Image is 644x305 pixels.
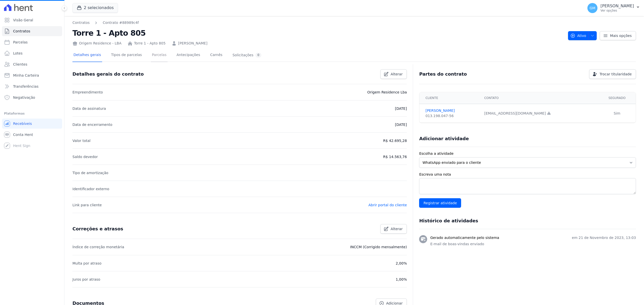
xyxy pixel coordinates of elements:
a: Visão Geral [2,15,62,25]
p: R$ 14.563,76 [383,154,407,160]
span: Conta Hent [13,132,33,137]
p: Origem Residence Lba [367,89,407,95]
h3: Detalhes gerais do contrato [72,71,144,77]
a: Contrato #88989c4f [103,20,139,25]
span: Alterar [391,72,403,77]
p: Tipo de amortização [72,170,108,176]
a: Conta Hent [2,130,62,140]
a: Negativação [2,92,62,103]
h3: Adicionar atividade [419,136,469,142]
a: Minha Carteira [2,70,62,80]
h3: Histórico de atividades [419,218,478,224]
a: Solicitações0 [231,49,262,62]
p: Valor total [72,138,91,144]
input: Registrar atividade [419,198,461,208]
p: 1,00% [396,276,407,282]
button: Ativo [568,31,597,40]
a: Detalhes gerais [72,49,102,62]
p: 2,00% [396,260,407,266]
span: Minha Carteira [13,73,39,78]
p: Ver opções [600,9,634,13]
span: GM [590,6,595,10]
a: [PERSON_NAME] [178,41,207,46]
div: Solicitações [232,53,261,58]
th: Contato [481,92,598,104]
p: Índice de correção monetária [72,244,124,250]
span: Lotes [13,51,23,56]
label: Escolha a atividade [419,151,636,156]
th: Segurado [598,92,636,104]
a: Clientes [2,59,62,69]
a: Transferências [2,81,62,91]
span: Negativação [13,95,35,100]
p: E-mail de boas-vindas enviado [430,241,636,247]
h2: Torre 1 - Apto 805 [72,27,564,39]
a: Contratos [2,26,62,36]
p: Saldo devedor [72,154,98,160]
h3: Correções e atrasos [72,226,123,232]
a: Antecipações [176,49,201,62]
a: Contratos [72,20,90,25]
a: Torre 1 - Apto 805 [134,41,166,46]
a: Tipos de parcelas [110,49,143,62]
div: 013.198.047-56 [425,113,478,119]
td: Sim [598,104,636,123]
span: Trocar titularidade [599,72,632,77]
a: Lotes [2,48,62,58]
span: Parcelas [13,40,28,45]
span: Ativo [570,31,586,40]
p: [DATE] [395,122,407,128]
div: [EMAIL_ADDRESS][DOMAIN_NAME] [484,111,595,116]
span: Recebíveis [13,121,32,126]
p: R$ 42.695,28 [383,138,407,144]
p: Multa por atraso [72,260,101,266]
p: [PERSON_NAME] [600,4,634,9]
span: Clientes [13,62,27,67]
a: Parcelas [151,49,168,62]
h3: Partes do contrato [419,71,467,77]
a: Carnês [209,49,223,62]
p: Juros por atraso [72,276,100,282]
span: Mais opções [610,33,632,38]
div: Plataformas [4,111,60,117]
a: Abrir portal do cliente [369,203,407,207]
nav: Breadcrumb [72,20,139,25]
a: Mais opções [600,31,636,40]
div: 0 [255,53,261,58]
span: Alterar [391,226,403,231]
p: Empreendimento [72,89,103,95]
p: [DATE] [395,106,407,112]
th: Cliente [419,92,481,104]
p: Identificador externo [72,186,109,192]
a: [PERSON_NAME] [425,108,478,113]
p: Data de assinatura [72,106,106,112]
p: Data de encerramento [72,122,112,128]
label: Escreva uma nota [419,172,636,177]
a: Alterar [380,69,407,79]
button: 2 selecionados [72,3,118,13]
a: Alterar [380,224,407,234]
p: em 21 de Novembro de 2023, 13:03 [572,235,636,240]
div: Origem Residence - LBA [72,41,122,46]
button: GM [PERSON_NAME] Ver opções [583,1,644,15]
p: INCCM (Corrigido mensalmente) [350,244,407,250]
span: Contratos [13,29,30,34]
nav: Breadcrumb [72,20,564,25]
span: Transferências [13,84,38,89]
p: Link para cliente [72,202,102,208]
a: Trocar titularidade [589,69,636,79]
a: Parcelas [2,37,62,47]
span: Visão Geral [13,18,33,23]
h3: Gerado automaticamente pelo sistema [430,235,499,240]
a: Recebíveis [2,119,62,129]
